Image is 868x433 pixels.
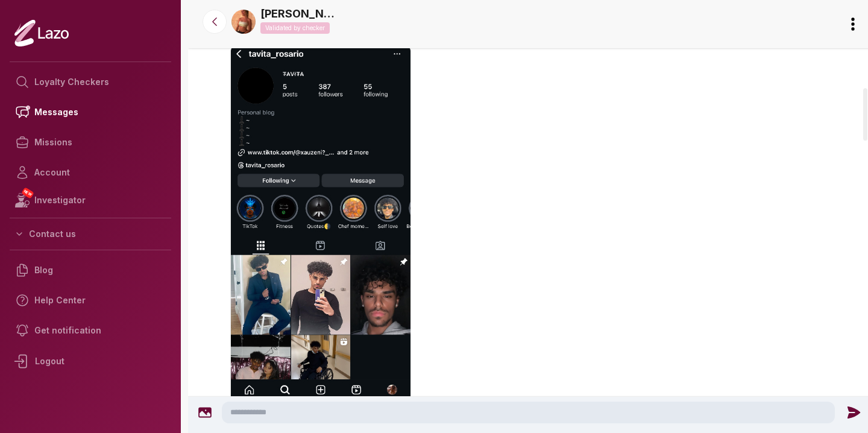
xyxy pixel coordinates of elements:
[10,97,171,127] a: Messages
[10,67,171,97] a: Loyalty Checkers
[260,5,339,22] a: [PERSON_NAME]
[10,285,171,315] a: Help Center
[10,157,171,188] a: Account
[10,346,171,377] div: Logout
[10,315,171,346] a: Get notification
[10,188,171,213] a: NEWInvestigator
[10,127,171,157] a: Missions
[10,223,171,245] button: Contact us
[260,22,330,34] p: Validated by checker
[21,187,34,199] span: NEW
[231,10,256,34] img: 5dd41377-3645-4864-a336-8eda7bc24f8f
[10,255,171,285] a: Blog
